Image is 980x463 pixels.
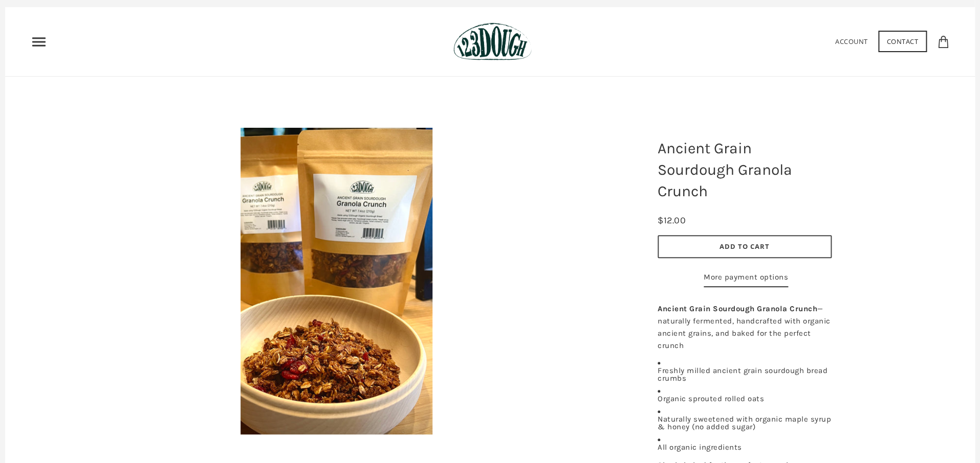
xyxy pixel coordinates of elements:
[658,443,742,452] span: All organic ingredients
[704,271,788,287] a: More payment options
[658,414,831,431] span: Naturally sweetened with organic maple syrup & honey (no added sugar)
[658,213,686,228] div: $12.00
[241,128,432,434] img: Ancient Grain Sourdough Granola Crunch
[658,366,827,383] span: Freshly milled ancient grain sourdough bread crumbs
[31,34,47,50] nav: Primary
[835,37,868,46] a: Account
[658,303,832,352] p: — naturally fermented, handcrafted with organic ancient grains, and baked for the perfect crunch
[56,128,617,434] a: Ancient Grain Sourdough Granola Crunch
[658,235,832,258] button: Add to Cart
[720,242,770,251] span: Add to Cart
[453,22,532,61] img: 123Dough Bakery
[650,132,839,207] h1: Ancient Grain Sourdough Granola Crunch
[658,304,817,313] b: Ancient Grain Sourdough Granola Crunch
[658,394,764,403] span: Organic sprouted rolled oats
[878,31,927,52] a: Contact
